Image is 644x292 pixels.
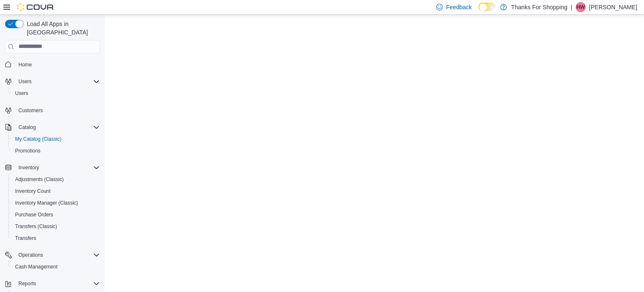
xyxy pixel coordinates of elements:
button: Adjustments (Classic) [8,174,103,185]
span: Promotions [12,146,100,156]
button: Purchase Orders [8,209,103,221]
span: Users [15,90,28,97]
span: Adjustments (Classic) [15,176,64,183]
span: Home [18,61,32,68]
span: Operations [18,252,43,258]
a: Customers [15,105,46,116]
a: Home [15,60,35,70]
button: My Catalog (Classic) [8,133,103,145]
p: | [571,2,572,12]
p: Thanks For Shopping [511,2,567,12]
a: Cash Management [12,262,61,272]
a: Adjustments (Classic) [12,174,67,184]
button: Operations [2,249,103,261]
button: Customers [2,104,103,116]
span: My Catalog (Classic) [15,136,62,142]
button: Users [15,76,35,87]
span: Inventory Manager (Classic) [12,198,100,208]
a: Promotions [12,146,44,156]
span: Transfers [12,233,100,243]
span: Cash Management [15,263,57,270]
button: Users [2,76,103,87]
span: Purchase Orders [15,211,53,218]
button: Cash Management [8,261,103,273]
span: Inventory Count [15,188,51,195]
input: Dark Mode [478,3,496,11]
button: Catalog [15,122,39,132]
span: Users [15,76,100,87]
span: Users [12,88,100,98]
span: Adjustments (Classic) [12,174,100,184]
span: Customers [15,105,100,116]
button: Users [8,87,103,99]
a: Inventory Count [12,186,54,196]
span: Inventory Manager (Classic) [15,200,78,206]
span: Inventory Count [12,186,100,196]
button: Inventory Count [8,185,103,197]
a: Users [12,88,31,98]
span: Inventory [18,164,39,171]
button: Promotions [8,145,103,157]
span: Feedback [446,3,472,11]
span: Promotions [15,147,41,154]
a: Transfers [12,233,39,243]
button: Transfers (Classic) [8,221,103,232]
button: Home [2,58,103,71]
span: Cash Management [12,262,100,272]
span: Catalog [18,124,36,131]
button: Reports [2,278,103,289]
span: My Catalog (Classic) [12,134,100,144]
span: Users [18,78,31,85]
span: Catalog [15,122,100,132]
span: Load All Apps in [GEOGRAPHIC_DATA] [23,20,100,37]
img: Cova [17,3,55,11]
a: Purchase Orders [12,210,57,220]
span: Reports [18,280,36,287]
span: HW [576,2,585,12]
span: Transfers [15,235,36,242]
span: Reports [15,279,100,289]
span: Transfers (Classic) [12,221,100,231]
button: Inventory [2,162,103,174]
button: Inventory [15,163,42,173]
button: Operations [15,250,47,260]
p: [PERSON_NAME] [589,2,637,12]
button: Inventory Manager (Classic) [8,197,103,209]
span: Purchase Orders [12,210,100,220]
div: Hannah Waugh [576,2,586,12]
button: Transfers [8,232,103,244]
button: Reports [15,279,39,289]
span: Operations [15,250,100,260]
span: Inventory [15,163,100,173]
button: Catalog [2,121,103,133]
span: Transfers (Classic) [15,223,57,230]
span: Customers [18,107,43,114]
span: Home [15,59,100,70]
a: My Catalog (Classic) [12,134,65,144]
a: Inventory Manager (Classic) [12,198,81,208]
a: Transfers (Classic) [12,221,60,231]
